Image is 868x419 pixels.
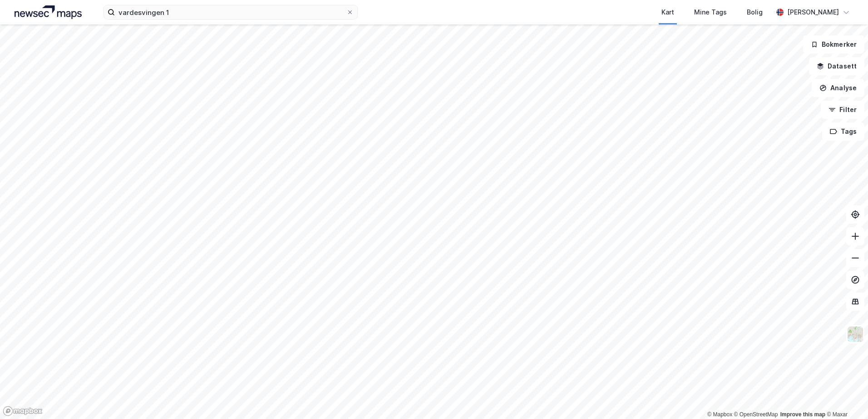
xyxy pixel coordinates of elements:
img: logo.a4113a55bc3d86da70a041830d287a7e.svg [15,5,82,19]
div: Bolig [747,7,763,18]
button: Analyse [812,79,864,97]
button: Bokmerker [803,35,864,54]
iframe: Chat Widget [823,375,868,419]
div: Mine Tags [694,7,727,18]
button: Datasett [809,57,864,75]
a: Improve this map [780,411,825,418]
a: Mapbox homepage [3,406,43,416]
div: Kart [661,7,674,18]
input: Søk på adresse, matrikkel, gårdeiere, leietakere eller personer [115,5,346,19]
div: [PERSON_NAME] [787,7,839,18]
img: Z [847,326,864,343]
a: OpenStreetMap [734,411,778,418]
button: Filter [821,101,864,119]
div: Kontrollprogram for chat [823,375,868,419]
button: Tags [822,122,864,141]
a: Mapbox [707,411,732,418]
